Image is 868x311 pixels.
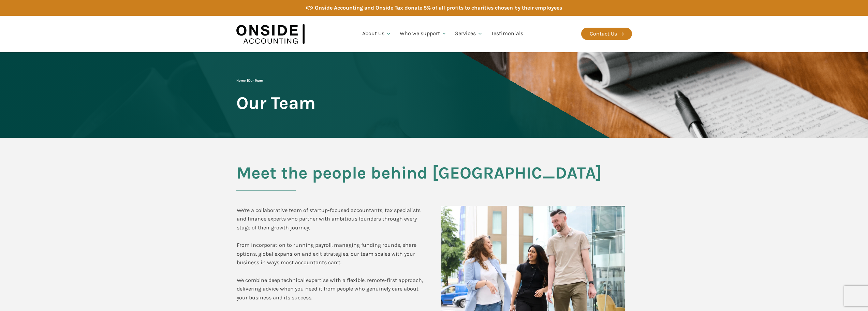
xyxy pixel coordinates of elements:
div: Contact Us [590,29,617,38]
a: Who we support [396,22,451,45]
a: About Us [358,22,396,45]
span: Our Team [236,94,315,112]
span: Our Team [248,79,263,83]
span: | [236,79,263,83]
div: Onside Accounting and Onside Tax donate 5% of all profits to charities chosen by their employees [315,3,562,12]
a: Contact Us [581,28,632,40]
img: Onside Accounting [236,21,305,47]
a: Services [451,22,487,45]
h2: Meet the people behind [GEOGRAPHIC_DATA] [236,164,632,191]
a: Testimonials [487,22,527,45]
a: Home [236,79,246,83]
